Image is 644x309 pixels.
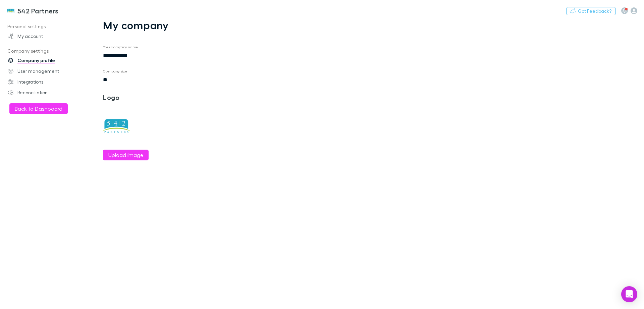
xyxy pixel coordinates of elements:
[566,7,616,15] button: Got Feedback?
[103,69,127,74] label: Company size
[9,103,68,114] button: Back to Dashboard
[621,286,637,302] div: Open Intercom Messenger
[1,76,91,87] a: Integrations
[103,45,138,50] label: Your company name
[17,7,59,15] h3: 542 Partners
[3,3,63,19] a: 542 Partners
[103,150,149,160] button: Upload image
[103,93,204,101] h3: Logo
[103,112,130,139] img: Preview
[1,22,91,31] p: Personal settings
[1,55,91,66] a: Company profile
[1,47,91,55] p: Company settings
[1,87,91,98] a: Reconciliation
[108,151,143,159] label: Upload image
[1,66,91,76] a: User management
[7,7,15,15] img: 542 Partners's Logo
[103,19,406,32] h1: My company
[1,31,91,42] a: My account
